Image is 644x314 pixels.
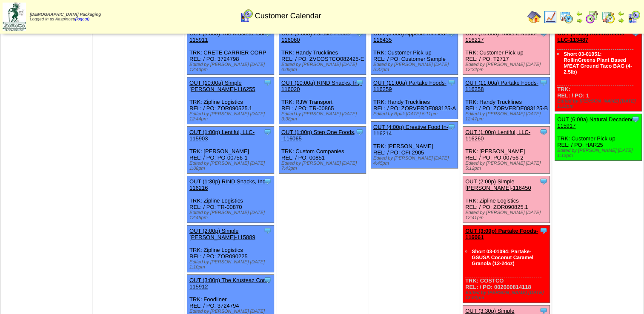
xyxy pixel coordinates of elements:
[279,77,366,124] div: TRK: RJW Transport REL: / PO: TR-00865
[463,77,550,124] div: TRK: Handy Trucklines REL: / PO: ZORVERDE083125-B
[557,116,635,129] a: OUT (6:00a) Natural Decadenc-115917
[189,260,274,270] div: Edited by [PERSON_NAME] [DATE] 1:10pm
[560,10,573,24] img: calendarprod.gif
[187,226,274,272] div: TRK: Zipline Logistics REL: / PO: ZOR090225
[281,62,366,72] div: Edited by [PERSON_NAME] [DATE] 6:09pm
[355,78,364,87] img: Tooltip
[585,10,599,24] img: calendarblend.gif
[255,11,321,20] span: Customer Calendar
[30,12,101,17] span: [DEMOGRAPHIC_DATA] Packaging
[465,290,550,300] div: Edited by [PERSON_NAME] [DATE] 12:51pm
[189,178,267,191] a: OUT (1:30p) RIND Snacks, Inc-116216
[281,129,355,142] a: OUT (1:00p) Step One Foods, -116065
[263,78,272,87] img: Tooltip
[281,161,366,171] div: Edited by [PERSON_NAME] [DATE] 7:43pm
[465,228,538,240] a: OUT (3:00p) Partake Foods-116061
[189,161,274,171] div: Edited by [PERSON_NAME] [DATE] 1:08pm
[371,28,458,75] div: TRK: Customer Pick-up REL: / PO: Customer Sample
[189,228,255,240] a: OUT (2:00p) Simple [PERSON_NAME]-115889
[627,10,641,24] img: calendarcustomer.gif
[75,17,89,22] a: (logout)
[555,114,642,161] div: TRK: Customer Pick-up REL: / PO: HAR25
[618,10,624,17] img: arrowleft.gif
[576,17,583,24] img: arrowright.gif
[465,129,530,142] a: OUT (1:00p) Lentiful, LLC-116260
[618,17,624,24] img: arrowright.gif
[187,77,274,124] div: TRK: Zipline Logistics REL: / PO: ZOR090525.1
[187,28,274,75] div: TRK: CRETE CARRIER CORP REL: / PO: 3724798
[463,28,550,75] div: TRK: Customer Pick-up REL: / PO: T2717
[465,62,550,72] div: Edited by [PERSON_NAME] [DATE] 12:32pm
[189,111,274,122] div: Edited by [PERSON_NAME] [DATE] 12:44pm
[187,127,274,174] div: TRK: [PERSON_NAME] REL: / PO: PO-00756-1
[555,28,642,111] div: TRK: REL: / PO: 1
[465,210,550,220] div: Edited by [PERSON_NAME] [DATE] 12:41pm
[281,111,366,122] div: Edited by [PERSON_NAME] [DATE] 3:38pm
[544,10,557,24] img: line_graph.gif
[557,148,641,158] div: Edited by [PERSON_NAME] [DATE] 1:12pm
[576,10,583,17] img: arrowleft.gif
[631,115,640,123] img: Tooltip
[564,51,632,75] a: Short 03-01051: RollinGreens Plant Based M'EAT Ground Taco BAG (4-2.5lb)
[3,3,26,31] img: zoroco-logo-small.webp
[373,156,458,166] div: Edited by [PERSON_NAME] [DATE] 4:45pm
[189,80,255,92] a: OUT (10:00a) Simple [PERSON_NAME]-116255
[189,129,255,142] a: OUT (1:00p) Lentiful, LLC-115903
[355,128,364,136] img: Tooltip
[371,77,458,119] div: TRK: Handy Trucklines REL: / PO: ZORVERDE083125-A
[263,177,272,186] img: Tooltip
[373,80,447,92] a: OUT (11:00a) Partake Foods-116259
[463,127,550,174] div: TRK: [PERSON_NAME] REL: / PO: PO-00756-2
[30,12,101,22] span: Logged in as Aespinosa
[373,111,458,117] div: Edited by Bpali [DATE] 5:11pm
[539,128,548,136] img: Tooltip
[527,10,541,24] img: home.gif
[539,226,548,235] img: Tooltip
[281,80,362,92] a: OUT (10:00a) RIND Snacks, Inc-116020
[373,62,458,72] div: Edited by [PERSON_NAME] [DATE] 5:37pm
[463,176,550,223] div: TRK: Zipline Logistics REL: / PO: ZOR090825.1
[447,123,456,131] img: Tooltip
[447,78,456,87] img: Tooltip
[465,80,538,92] a: OUT (11:00a) Partake Foods-116258
[189,277,269,290] a: OUT (3:00p) The Krusteaz Com-115912
[539,177,548,186] img: Tooltip
[279,28,366,75] div: TRK: Handy Trucklines REL: / PO: ZVCOSTCO082425-E
[187,176,274,223] div: TRK: Zipline Logistics REL: / PO: TR-00870
[557,99,641,109] div: Edited by [PERSON_NAME] [DATE] 1:12pm
[472,248,533,266] a: Short 03-01094: Partake-GSUSA Coconut Caramel Granola (12-24oz)
[240,9,253,23] img: calendarcustomer.gif
[539,78,548,87] img: Tooltip
[601,10,615,24] img: calendarinout.gif
[463,226,550,303] div: TRK: COSTCO REL: / PO: 002600814118
[465,161,550,171] div: Edited by [PERSON_NAME] [DATE] 5:12pm
[263,276,272,284] img: Tooltip
[465,111,550,122] div: Edited by [PERSON_NAME] [DATE] 12:47pm
[263,128,272,136] img: Tooltip
[263,226,272,235] img: Tooltip
[465,178,531,191] a: OUT (2:00p) Simple [PERSON_NAME]-116450
[279,127,366,174] div: TRK: Custom Companies REL: / PO: 00851
[189,210,274,220] div: Edited by [PERSON_NAME] [DATE] 12:45pm
[373,124,448,137] a: OUT (4:00p) Creative Food In-116214
[189,62,274,72] div: Edited by [PERSON_NAME] [DATE] 12:43pm
[371,122,458,168] div: TRK: [PERSON_NAME] REL: / PO: CFI 2905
